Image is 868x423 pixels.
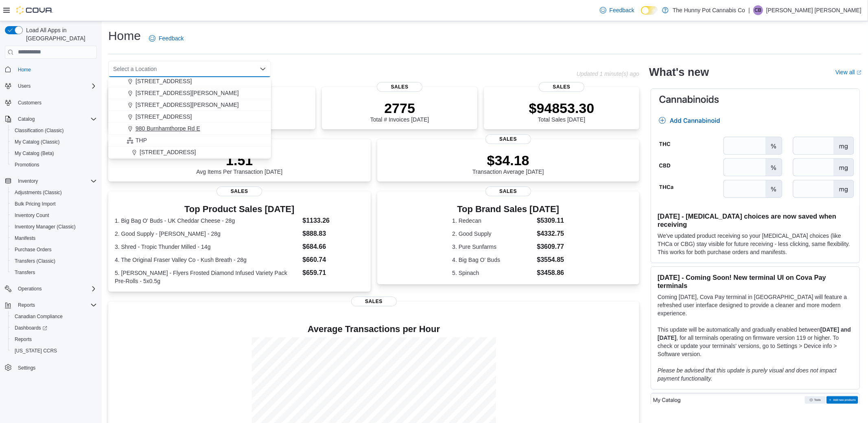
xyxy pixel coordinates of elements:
[15,284,97,294] span: Operations
[15,114,38,124] button: Catalog
[8,311,100,322] button: Canadian Compliance
[15,81,34,91] button: Users
[15,189,62,196] span: Adjustments (Classic)
[23,26,97,42] span: Load All Apps in [GEOGRAPHIC_DATA]
[15,284,45,294] button: Operations
[108,123,271,135] button: 980 Burnhamthorpe Rd E
[11,126,67,135] a: Classification (Classic)
[11,233,97,243] span: Manifests
[5,60,97,395] nav: Complex example
[2,80,100,92] button: Users
[115,243,299,251] dt: 3. Shred - Tropic Thunder Milled - 14g
[15,300,38,310] button: Reports
[302,216,364,226] dd: $1133.26
[196,152,282,168] p: 1.51
[216,186,262,196] span: Sales
[15,201,56,207] span: Bulk Pricing Import
[8,322,100,334] a: Dashboards
[11,160,43,170] a: Promotions
[766,5,861,15] p: [PERSON_NAME] [PERSON_NAME]
[658,232,853,256] p: We've updated product receiving so your [MEDICAL_DATA] choices (like THCa or CBG) stay visible fo...
[8,125,100,136] button: Classification (Classic)
[196,152,282,175] div: Avg Items Per Transaction [DATE]
[11,148,97,158] span: My Catalog (Beta)
[18,116,35,122] span: Catalog
[11,222,97,232] span: Inventory Manager (Classic)
[8,148,100,159] button: My Catalog (Beta)
[15,212,49,219] span: Inventory Count
[108,135,271,146] button: THP
[597,2,638,18] a: Feedback
[16,6,53,14] img: Cova
[2,361,100,373] button: Settings
[11,268,38,277] a: Transfers
[136,89,239,97] span: [STREET_ADDRESS][PERSON_NAME]
[2,175,100,187] button: Inventory
[115,256,299,264] dt: 4. The Original Fraser Valley Co - Kush Breath - 28g
[11,256,97,266] span: Transfers (Classic)
[18,178,38,184] span: Inventory
[11,160,97,170] span: Promotions
[452,256,533,264] dt: 4. Big Bag O' Buds
[15,150,54,157] span: My Catalog (Beta)
[108,75,271,87] button: [STREET_ADDRESS]
[11,210,52,220] a: Inventory Count
[108,146,271,158] button: [STREET_ADDRESS]
[15,269,35,276] span: Transfers
[8,210,100,221] button: Inventory Count
[658,293,853,317] p: Coming [DATE], Cova Pay terminal in [GEOGRAPHIC_DATA] will feature a refreshed user interface des...
[658,367,837,382] em: Please be advised that this update is purely visual and does not impact payment functionality.
[18,83,31,89] span: Users
[452,217,533,225] dt: 1. Redecan
[11,148,57,158] a: My Catalog (Beta)
[115,269,299,285] dt: 5. [PERSON_NAME] - Flyers Frosted Diamond Infused Variety Pack Pre-Rolls - 5x0.5g
[485,134,531,144] span: Sales
[18,302,35,308] span: Reports
[2,64,100,75] button: Home
[610,6,634,14] span: Feedback
[11,268,97,277] span: Transfers
[260,66,266,72] button: Close list of options
[108,99,271,111] button: [STREET_ADDRESS][PERSON_NAME]
[351,297,397,306] span: Sales
[18,100,42,106] span: Customers
[11,346,97,356] span: Washington CCRS
[108,87,271,99] button: [STREET_ADDRESS][PERSON_NAME]
[11,137,97,147] span: My Catalog (Classic)
[2,97,100,109] button: Customers
[18,365,35,371] span: Settings
[15,258,55,264] span: Transfers (Classic)
[537,255,564,265] dd: $3554.85
[302,255,364,265] dd: $660.74
[15,97,97,108] span: Customers
[452,230,533,238] dt: 2. Good Supply
[136,136,147,144] span: THP
[8,233,100,244] button: Manifests
[754,5,761,15] span: CB
[537,242,564,252] dd: $3609.77
[472,152,544,168] p: $34.18
[159,34,184,42] span: Feedback
[11,334,97,344] span: Reports
[537,268,564,278] dd: $3458.86
[8,187,100,198] button: Adjustments (Classic)
[108,111,271,123] button: [STREET_ADDRESS]
[302,242,364,252] dd: $684.66
[539,82,584,92] span: Sales
[11,126,97,135] span: Classification (Classic)
[15,81,97,91] span: Users
[15,362,97,372] span: Settings
[11,137,63,147] a: My Catalog (Classic)
[11,233,39,243] a: Manifests
[857,70,861,75] svg: External link
[658,273,853,290] h3: [DATE] - Coming Soon! New terminal UI on Cova Pay terminals
[15,300,97,310] span: Reports
[136,113,192,121] span: [STREET_ADDRESS]
[8,244,100,255] button: Purchase Orders
[11,188,97,197] span: Adjustments (Classic)
[15,64,97,75] span: Home
[108,158,271,170] button: Backstock
[15,162,39,168] span: Promotions
[8,198,100,210] button: Bulk Pricing Import
[8,255,100,267] button: Transfers (Classic)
